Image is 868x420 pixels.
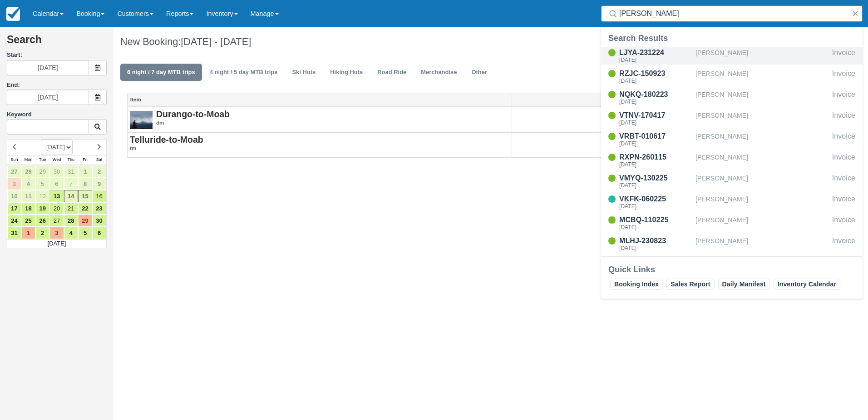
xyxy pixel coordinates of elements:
div: [DATE] [619,162,692,167]
a: LJYA-231224[DATE][PERSON_NAME]Invoice [601,47,863,65]
div: [DATE] [619,99,692,105]
a: Booking Index [610,279,663,290]
a: 20 [49,202,64,215]
th: Tue [35,155,49,165]
h2: Search [7,34,107,51]
div: Invoice [832,173,855,190]
div: Invoice [832,131,855,148]
a: 3 [49,227,64,239]
th: Thu [64,155,78,165]
div: NQKQ-180223 [619,89,692,100]
div: [DATE] [619,245,692,251]
th: Sat [92,155,106,165]
a: Daily Manifest [718,279,770,290]
div: [PERSON_NAME] [695,194,829,211]
a: 3 [7,178,21,190]
div: Invoice [832,68,855,85]
a: Other [464,64,494,81]
a: 16 [92,190,106,202]
a: 4 night / 5 day MTB trips [203,64,285,81]
div: [PERSON_NAME] [695,131,829,148]
label: Keyword [7,111,32,118]
a: 5 [78,227,92,239]
th: Sun [7,155,21,165]
th: Mon [21,155,35,165]
a: VKFK-060225[DATE][PERSON_NAME]Invoice [601,194,863,211]
a: 21 [64,202,78,215]
a: 9 [92,178,106,190]
a: 6 [49,178,64,190]
img: S2-1 [130,110,153,132]
a: 22 [78,202,92,215]
div: [PERSON_NAME] [695,215,829,232]
a: 10 [7,190,21,202]
div: [DATE] [619,225,692,230]
a: 6 [92,227,106,239]
a: 28 [21,165,35,178]
td: [DATE] [7,239,107,248]
strong: Durango-to-Moab [156,109,230,119]
div: Quick Links [608,264,855,275]
a: Telluride-to-Moabtm [130,135,509,152]
a: Price [512,93,692,106]
div: [PERSON_NAME] [695,235,829,253]
a: 31 [7,227,21,239]
a: 31 [64,165,78,178]
div: Invoice [832,110,855,127]
div: MCBQ-110225 [619,215,692,225]
div: VTNV-170417 [619,110,692,121]
div: [DATE] [619,183,692,188]
div: MLHJ-230823 [619,235,692,246]
a: 8 [78,178,92,190]
div: Search Results [608,33,855,44]
a: RXPN-260115[DATE][PERSON_NAME]Invoice [601,152,863,169]
a: 26 [35,215,49,227]
a: 28 [64,215,78,227]
a: 2 [35,227,49,239]
a: Merchandise [414,64,464,81]
a: VTNV-170417[DATE][PERSON_NAME]Invoice [601,110,863,127]
div: [DATE] [619,141,692,146]
div: Invoice [832,47,855,65]
div: [PERSON_NAME] [695,68,829,85]
div: LJYA-231224 [619,47,692,58]
img: checkfront-main-nav-mini-logo.png [6,7,20,21]
a: 29 [78,215,92,227]
label: Start: [7,51,107,60]
button: Keyword Search [89,119,107,135]
a: Item [128,93,512,106]
div: [PERSON_NAME] [695,152,829,169]
div: [DATE] [619,57,692,63]
h1: New Booking: [120,36,432,47]
a: MLHJ-230823[DATE][PERSON_NAME]Invoice [601,235,863,253]
a: 17 [7,202,21,215]
div: [PERSON_NAME] [695,110,829,127]
div: Invoice [832,152,855,169]
a: 23 [92,202,106,215]
a: 19 [35,202,49,215]
a: Durango-to-Moabdm [130,110,509,127]
a: 2 [92,165,106,178]
a: Road Ride [370,64,413,81]
a: VMYQ-130225[DATE][PERSON_NAME]Invoice [601,173,863,190]
a: 4 [64,227,78,239]
strong: Telluride-to-Moab [130,135,203,145]
div: [DATE] [619,204,692,209]
a: RZJC-150923[DATE][PERSON_NAME]Invoice [601,68,863,85]
th: Fri [78,155,92,165]
label: End: [7,81,20,88]
div: Invoice [832,194,855,211]
div: Invoice [832,235,855,253]
a: 12 [35,190,49,202]
div: VMYQ-130225 [619,173,692,184]
em: tm [130,145,509,152]
div: [PERSON_NAME] [695,173,829,190]
div: RXPN-260115 [619,152,692,163]
span: [DATE] - [DATE] [181,36,251,47]
a: 27 [7,165,21,178]
a: Sales Report [666,279,714,290]
div: [PERSON_NAME] [695,47,829,65]
a: 1 [78,165,92,178]
a: 15 [78,190,92,202]
div: Invoice [832,215,855,232]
